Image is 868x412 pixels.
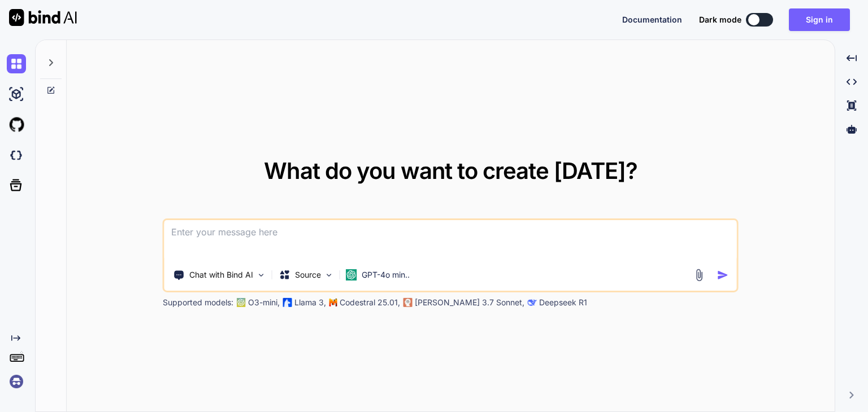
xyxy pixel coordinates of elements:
p: [PERSON_NAME] 3.7 Sonnet, [415,297,524,308]
img: Pick Models [324,270,334,280]
img: Mistral-AI [329,299,337,306]
p: GPT-4o min.. [362,269,410,280]
img: signin [7,372,26,391]
img: githubLight [7,115,26,134]
p: O3-mini, [248,297,280,308]
p: Llama 3, [294,297,326,308]
button: Documentation [622,15,682,24]
span: What do you want to create [DATE]? [264,157,637,185]
p: Source [295,269,321,280]
img: darkCloudIdeIcon [7,146,26,165]
img: chat [7,54,26,73]
p: Deepseek R1 [539,297,587,308]
img: ai-studio [7,85,26,104]
img: GPT-4o mini [346,269,357,280]
img: Bind AI [9,9,77,26]
img: icon [717,269,729,281]
img: claude [528,298,537,307]
img: claude [403,298,413,307]
span: Dark mode [699,14,741,25]
img: GPT-4 [237,298,246,307]
p: Supported models: [163,297,233,308]
p: Codestral 25.01, [340,297,400,308]
img: attachment [693,269,706,282]
img: Pick Tools [257,270,266,280]
p: Chat with Bind AI [189,269,253,280]
img: Llama2 [283,298,292,307]
span: Documentation [622,15,682,24]
button: Sign in [789,8,850,31]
